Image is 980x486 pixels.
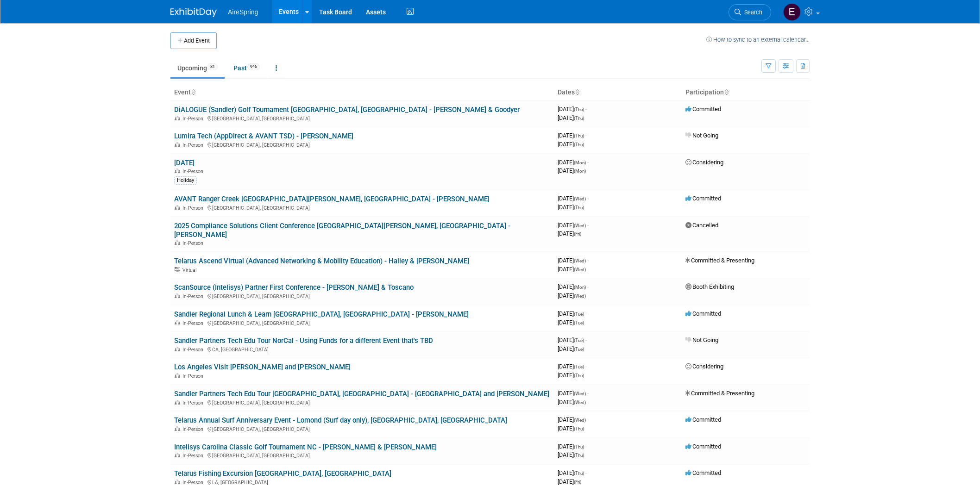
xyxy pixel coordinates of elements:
[174,451,550,459] div: [GEOGRAPHIC_DATA], [GEOGRAPHIC_DATA]
[174,292,550,299] div: [GEOGRAPHIC_DATA], [GEOGRAPHIC_DATA]
[558,230,581,237] span: [DATE]
[574,373,584,378] span: (Thu)
[574,267,586,272] span: (Wed)
[585,363,587,370] span: -
[741,9,762,16] span: Search
[174,176,197,185] div: Holiday
[174,390,549,398] a: Sandler Partners Tech Edu Tour [GEOGRAPHIC_DATA], [GEOGRAPHIC_DATA] - [GEOGRAPHIC_DATA] and [PERS...
[558,222,589,229] span: [DATE]
[558,132,587,139] span: [DATE]
[182,480,206,486] span: In-Person
[783,3,801,21] img: erica arjona
[729,4,771,20] a: Search
[574,223,586,228] span: (Wed)
[574,312,584,317] span: (Tue)
[175,267,180,272] img: Virtual Event
[226,59,267,77] a: Past946
[228,8,258,16] span: AireSpring
[182,320,206,326] span: In-Person
[706,36,810,43] a: How to sync to an external calendar...
[174,195,490,203] a: AVANT Ranger Creek [GEOGRAPHIC_DATA][PERSON_NAME], [GEOGRAPHIC_DATA] - [PERSON_NAME]
[174,106,520,114] a: DiALOGUE (Sandler) Golf Tournament [GEOGRAPHIC_DATA], [GEOGRAPHIC_DATA] - [PERSON_NAME] & Goodyer
[587,390,589,397] span: -
[175,453,180,457] img: In-Person Event
[587,195,589,202] span: -
[574,320,584,325] span: (Tue)
[174,345,550,353] div: CA, [GEOGRAPHIC_DATA]
[175,116,180,120] img: In-Person Event
[585,469,587,476] span: -
[574,471,584,476] span: (Thu)
[182,347,206,353] span: In-Person
[182,240,206,246] span: In-Person
[585,336,587,343] span: -
[587,159,589,166] span: -
[685,222,718,229] span: Cancelled
[174,416,507,424] a: Telarus Annual Surf Anniversary Event - Lomond (Surf day only), [GEOGRAPHIC_DATA], [GEOGRAPHIC_DATA]
[587,222,589,229] span: -
[685,469,721,476] span: Committed
[174,363,351,371] a: Los Angeles Visit [PERSON_NAME] and [PERSON_NAME]
[685,443,721,450] span: Committed
[175,373,180,378] img: In-Person Event
[574,258,586,263] span: (Wed)
[191,88,195,96] a: Sort by Event Name
[175,480,180,484] img: In-Person Event
[182,267,199,273] span: Virtual
[174,310,469,318] a: Sandler Regional Lunch & Learn [GEOGRAPHIC_DATA], [GEOGRAPHIC_DATA] - [PERSON_NAME]
[170,59,225,77] a: Upcoming81
[574,338,584,343] span: (Tue)
[174,469,391,478] a: Telarus Fishing Excursion [GEOGRAPHIC_DATA], [GEOGRAPHIC_DATA]
[685,416,721,423] span: Committed
[174,425,550,432] div: [GEOGRAPHIC_DATA], [GEOGRAPHIC_DATA]
[574,168,586,174] span: (Mon)
[682,85,810,100] th: Participation
[685,195,721,202] span: Committed
[175,205,180,210] img: In-Person Event
[574,364,584,369] span: (Tue)
[574,417,586,423] span: (Wed)
[585,106,587,112] span: -
[175,142,180,147] img: In-Person Event
[554,85,682,100] th: Dates
[558,266,586,273] span: [DATE]
[558,399,586,405] span: [DATE]
[574,107,584,112] span: (Thu)
[558,292,586,299] span: [DATE]
[558,204,584,211] span: [DATE]
[574,285,586,290] span: (Mon)
[174,478,550,486] div: LA, [GEOGRAPHIC_DATA]
[182,168,206,174] span: In-Person
[685,257,754,264] span: Committed & Presenting
[182,205,206,211] span: In-Person
[574,160,586,165] span: (Mon)
[175,400,180,405] img: In-Person Event
[182,373,206,379] span: In-Person
[585,310,587,317] span: -
[558,469,587,476] span: [DATE]
[558,443,587,450] span: [DATE]
[174,159,195,167] a: [DATE]
[558,283,589,290] span: [DATE]
[558,390,589,397] span: [DATE]
[174,443,437,451] a: Intelisys Carolina Classic Golf Tournament NC - [PERSON_NAME] & [PERSON_NAME]
[175,347,180,351] img: In-Person Event
[685,363,723,370] span: Considering
[685,310,721,317] span: Committed
[182,453,206,459] span: In-Person
[574,133,584,138] span: (Thu)
[685,390,754,397] span: Committed & Presenting
[585,132,587,139] span: -
[174,336,433,345] a: Sandler Partners Tech Edu Tour NorCal - Using Funds for a different Event that's TBD
[247,63,260,70] span: 946
[175,426,180,431] img: In-Person Event
[174,283,414,292] a: ScanSource (Intelisys) Partner First Conference - [PERSON_NAME] & Toscano
[182,426,206,432] span: In-Person
[174,132,353,140] a: Lumira Tech (AppDirect & AVANT TSD) - [PERSON_NAME]
[182,142,206,148] span: In-Person
[558,195,589,202] span: [DATE]
[558,159,589,166] span: [DATE]
[558,257,589,264] span: [DATE]
[685,132,718,139] span: Not Going
[558,114,584,121] span: [DATE]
